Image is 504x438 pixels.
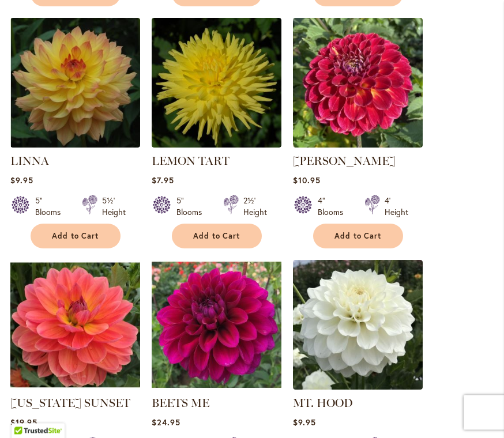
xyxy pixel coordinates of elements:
a: Matty Boo [293,139,423,150]
span: Add to Cart [193,232,240,241]
div: 5" Blooms [176,195,209,218]
a: BEETS ME [152,397,209,410]
button: Add to Cart [31,224,121,249]
a: [US_STATE] SUNSET [10,397,130,410]
div: 5½' Height [102,195,126,218]
a: MT. HOOD [293,382,423,392]
span: Add to Cart [334,232,382,241]
span: $9.95 [10,175,33,186]
a: LINNA [10,139,140,150]
a: BEETS ME [152,382,281,392]
span: Add to Cart [52,232,99,241]
a: [PERSON_NAME] [293,154,396,168]
div: 4" Blooms [318,195,351,218]
div: 2½' Height [243,195,267,218]
img: Matty Boo [293,18,423,148]
img: OREGON SUNSET [10,260,140,390]
span: $10.95 [293,175,321,186]
a: MT. HOOD [293,397,353,410]
img: MT. HOOD [293,260,423,390]
button: Add to Cart [313,224,403,249]
a: LINNA [10,154,49,168]
a: LEMON TART [152,139,281,150]
img: LINNA [10,18,140,148]
span: $7.95 [152,175,174,186]
div: 4' Height [385,195,408,218]
a: OREGON SUNSET [10,382,140,392]
span: $24.95 [152,417,180,428]
button: Add to Cart [172,224,262,249]
div: 5" Blooms [35,195,68,218]
a: LEMON TART [152,154,230,168]
span: $9.95 [293,417,316,428]
img: BEETS ME [152,260,281,390]
iframe: Launch Accessibility Center [9,397,41,429]
img: LEMON TART [152,18,281,148]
